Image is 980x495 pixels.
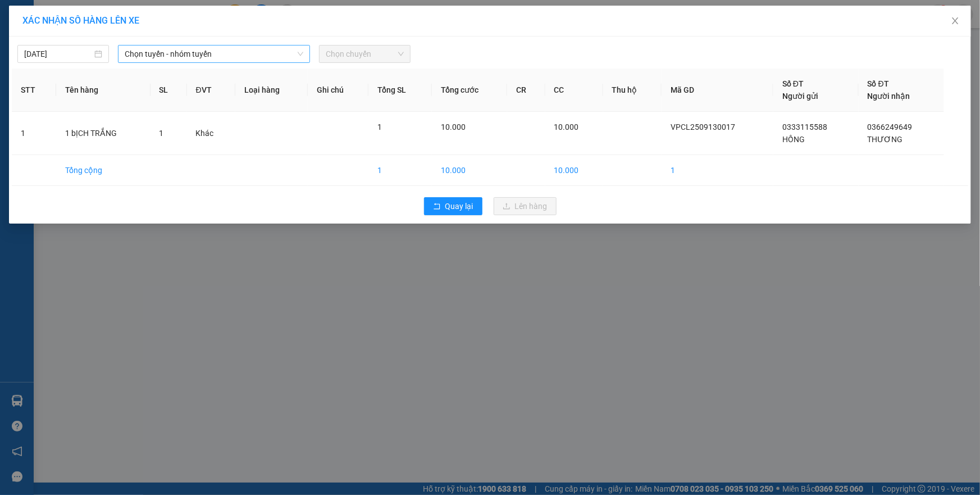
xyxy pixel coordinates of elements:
[662,155,773,186] td: 1
[235,69,308,112] th: Loại hàng
[125,46,303,62] span: Chọn tuyến - nhóm tuyến
[12,112,56,155] td: 1
[782,79,804,88] span: Số ĐT
[24,48,92,60] input: 13/09/2025
[187,69,236,112] th: ĐVT
[603,69,662,112] th: Thu hộ
[368,69,431,112] th: Tổng SL
[433,202,441,211] span: rollback
[662,69,773,112] th: Mã GD
[56,155,151,186] td: Tổng cộng
[368,155,431,186] td: 1
[554,122,579,131] span: 10.000
[12,69,56,112] th: STT
[441,122,466,131] span: 10.000
[868,79,889,88] span: Số ĐT
[432,69,507,112] th: Tổng cước
[940,6,971,37] button: Close
[377,122,382,131] span: 1
[671,122,735,131] span: VPCL2509130017
[951,16,960,25] span: close
[432,155,507,186] td: 10.000
[56,69,151,112] th: Tên hàng
[868,122,913,131] span: 0366249649
[151,69,187,112] th: SL
[782,135,805,144] span: HỒNG
[494,197,557,215] button: uploadLên hàng
[507,69,545,112] th: CR
[545,69,603,112] th: CC
[159,129,164,138] span: 1
[22,15,139,26] span: XÁC NHẬN SỐ HÀNG LÊN XE
[782,122,827,131] span: 0333115588
[308,69,368,112] th: Ghi chú
[187,112,236,155] td: Khác
[424,197,482,215] button: rollbackQuay lại
[56,112,151,155] td: 1 bỊCH TRẮNG
[297,51,304,57] span: down
[868,135,903,144] span: THƯƠNG
[782,92,818,101] span: Người gửi
[445,200,473,212] span: Quay lại
[326,46,404,62] span: Chọn chuyến
[868,92,910,101] span: Người nhận
[545,155,603,186] td: 10.000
